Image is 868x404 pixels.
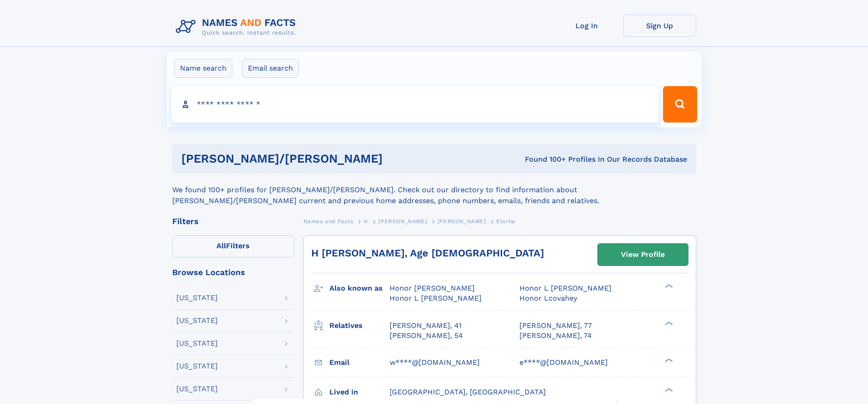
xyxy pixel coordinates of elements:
div: Browse Locations [172,268,294,276]
div: [US_STATE] [176,317,218,324]
div: Found 100+ Profiles In Our Records Database [454,154,687,164]
span: [GEOGRAPHIC_DATA], [GEOGRAPHIC_DATA] [390,388,546,396]
a: Log In [550,15,623,37]
a: [PERSON_NAME], 77 [519,321,592,331]
a: Names and Facts [303,215,354,227]
span: Honor Lcovahey [519,294,577,302]
a: Sign Up [623,15,696,37]
h3: Also known as [329,281,390,296]
a: [PERSON_NAME], 41 [390,321,462,331]
span: Honor L [PERSON_NAME] [390,294,482,302]
div: ❯ [663,320,673,326]
span: H [364,218,368,225]
label: Email search [242,59,299,78]
a: H [364,215,368,227]
a: [PERSON_NAME], 54 [390,331,463,341]
div: [US_STATE] [176,363,218,370]
a: View Profile [598,244,688,266]
span: Honor L [PERSON_NAME] [519,284,611,292]
div: We found 100+ profiles for [PERSON_NAME]/[PERSON_NAME]. Check out our directory to find informati... [172,174,696,206]
span: All [216,241,226,250]
label: Filters [172,235,294,257]
h1: [PERSON_NAME]/[PERSON_NAME] [181,153,454,164]
input: search input [171,86,659,123]
span: Elorha [496,218,515,225]
a: [PERSON_NAME] [437,215,486,227]
a: [PERSON_NAME], 74 [519,331,592,341]
div: ❯ [663,357,673,363]
span: [PERSON_NAME] [378,218,427,225]
span: Honor [PERSON_NAME] [390,284,475,292]
div: [US_STATE] [176,294,218,302]
div: Filters [172,217,294,225]
a: H [PERSON_NAME], Age [DEMOGRAPHIC_DATA] [311,247,544,259]
div: [US_STATE] [176,385,218,393]
img: Logo Names and Facts [172,15,303,39]
span: [PERSON_NAME] [437,218,486,225]
h3: Relatives [329,318,390,333]
div: ❯ [663,387,673,393]
h3: Lived in [329,384,390,400]
a: [PERSON_NAME] [378,215,427,227]
label: Name search [174,59,232,78]
div: [US_STATE] [176,340,218,347]
h3: Email [329,355,390,370]
button: Search Button [663,86,697,123]
div: ❯ [663,283,673,289]
div: View Profile [621,244,665,265]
